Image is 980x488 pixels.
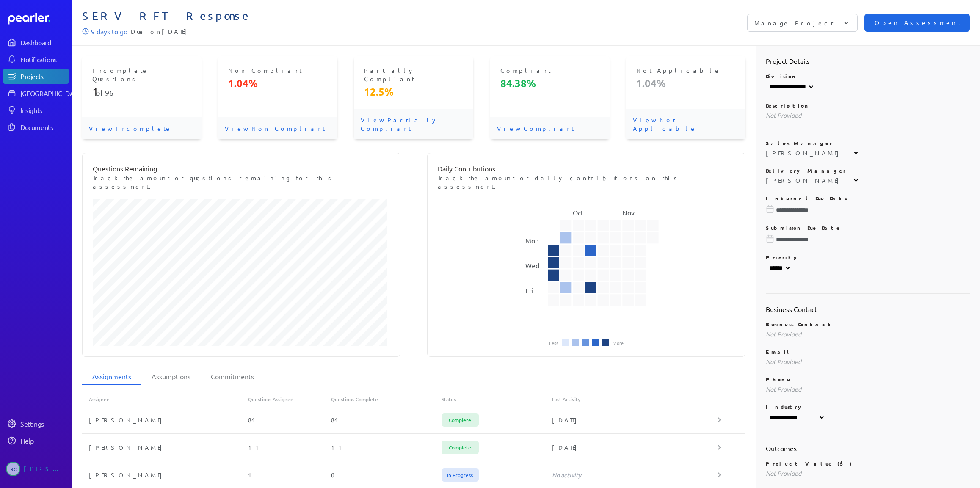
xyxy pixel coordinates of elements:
p: View Non Compliant [218,117,337,139]
span: Not Provided [766,385,801,393]
a: Notifications [3,52,69,67]
span: Not Provided [766,111,801,119]
button: Open Assessment [864,14,970,32]
p: View Partially Compliant [354,109,473,139]
div: Questions Assigned [248,396,331,403]
a: Projects [3,69,69,84]
span: Not Provided [766,358,801,365]
h2: Project Details [766,56,970,66]
p: 9 days to go [91,26,127,36]
text: Wed [525,261,539,270]
a: RC[PERSON_NAME] [3,458,69,480]
div: [PERSON_NAME] [766,176,843,185]
a: [GEOGRAPHIC_DATA] [3,85,69,101]
div: 84 [248,416,331,424]
h2: Business Contact [766,304,970,314]
div: [DATE] [552,416,718,424]
p: 84.38% [500,77,599,90]
span: Robert Craig [6,462,20,476]
p: Not Applicable [636,66,735,74]
span: Complete [442,441,479,454]
div: 84 [331,416,442,424]
span: Open Assessment [875,18,960,28]
span: Due on [DATE] [131,26,191,36]
div: [GEOGRAPHIC_DATA] [20,89,83,97]
span: Not Provided [766,330,801,338]
div: Insights [20,106,68,114]
div: 11 [248,443,331,452]
p: Internal Due Date [766,195,970,201]
div: 1 [248,471,331,479]
p: Project Value ($) [766,460,970,467]
p: Submisson Due Date [766,224,970,231]
p: Delivery Manager [766,167,970,174]
li: Less [549,340,558,345]
p: Manage Project [754,19,834,27]
span: SERV RFT Response [82,9,526,23]
p: View Not Applicable [626,109,745,139]
div: Dashboard [20,38,68,47]
p: Priority [766,254,970,261]
span: 1 [92,85,96,98]
a: Dashboard [3,35,69,50]
p: Sales Manager [766,140,970,146]
p: View Incomplete [82,117,202,139]
p: Non Compliant [228,66,327,74]
li: More [613,340,624,345]
a: Documents [3,119,69,135]
div: [PERSON_NAME] [82,443,248,452]
input: Please choose a due date [766,235,970,244]
p: Description [766,102,970,109]
h2: Outcomes [766,443,970,453]
a: Insights [3,102,69,118]
div: No activity [552,471,718,479]
span: Complete [442,413,479,427]
span: Not Provided [766,469,801,477]
div: [PERSON_NAME] [82,416,248,424]
p: Incomplete Questions [92,66,191,83]
p: 1.04% [228,77,327,90]
div: Status [442,396,552,403]
p: 1.04% [636,77,735,90]
div: Help [20,436,68,445]
div: [PERSON_NAME] [24,462,66,476]
span: In Progress [442,468,479,482]
div: 0 [331,471,442,479]
p: Daily Contributions [438,163,735,174]
div: [PERSON_NAME] [82,471,248,479]
input: Please choose a due date [766,206,970,214]
p: Business Contact [766,321,970,328]
p: Division [766,73,970,80]
div: [DATE] [552,443,718,452]
li: Commitments [201,369,264,385]
text: Mon [525,236,539,245]
a: Help [3,433,69,448]
div: Documents [20,123,68,131]
p: Industry [766,403,970,410]
li: Assignments [82,369,141,385]
text: Fri [525,286,533,295]
p: View Compliant [490,117,610,139]
div: Last Activity [552,396,718,403]
p: Partially Compliant [364,66,463,83]
div: Settings [20,419,68,428]
div: Assignee [82,396,248,403]
a: Settings [3,416,69,431]
li: Assumptions [141,369,201,385]
p: Compliant [500,66,599,74]
div: Notifications [20,55,68,63]
text: Oct [573,208,584,217]
p: Phone [766,376,970,383]
div: 11 [331,443,442,452]
p: Track the amount of questions remaining for this assessment. [93,174,390,190]
span: 96 [105,88,113,97]
div: [PERSON_NAME] [766,149,843,157]
p: Questions Remaining [93,163,390,174]
div: Questions Complete [331,396,442,403]
p: 12.5% [364,85,463,99]
p: Email [766,348,970,355]
p: of [92,85,191,99]
text: Nov [622,208,635,217]
p: Track the amount of daily contributions on this assessment. [438,174,735,190]
a: Dashboard [8,13,69,25]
